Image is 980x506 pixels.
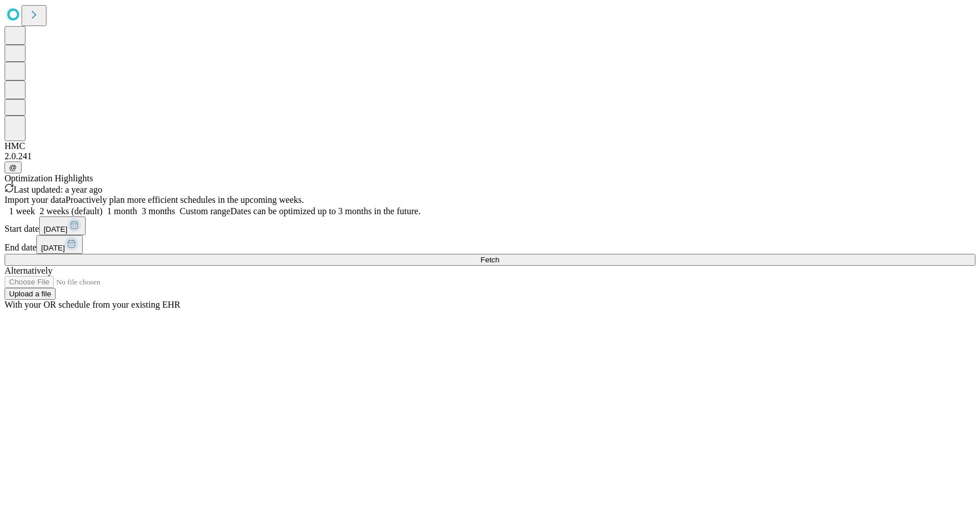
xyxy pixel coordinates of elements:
span: Dates can be optimized up to 3 months in the future. [230,206,420,216]
span: Last updated: a year ago [14,185,102,194]
span: With your OR schedule from your existing EHR [5,300,180,309]
span: 2 weeks (default) [40,206,103,216]
button: [DATE] [39,216,86,235]
button: Fetch [5,254,975,266]
span: Fetch [480,256,499,264]
div: End date [5,235,975,254]
span: 1 month [107,206,137,216]
span: Custom range [180,206,230,216]
span: [DATE] [41,244,65,252]
span: 3 months [142,206,175,216]
div: HMC [5,141,975,151]
span: Import your data [5,195,66,205]
span: Proactively plan more efficient schedules in the upcoming weeks. [66,195,304,205]
button: @ [5,161,22,173]
div: 2.0.241 [5,151,975,161]
span: @ [9,163,17,172]
span: 1 week [9,206,35,216]
span: Alternatively [5,266,52,275]
button: [DATE] [36,235,83,254]
span: [DATE] [44,225,67,233]
span: Optimization Highlights [5,173,93,183]
div: Start date [5,216,975,235]
button: Upload a file [5,288,56,300]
